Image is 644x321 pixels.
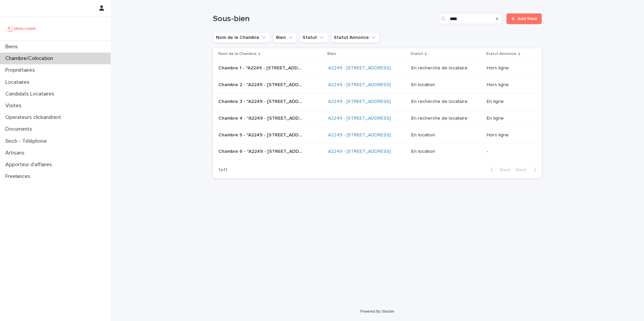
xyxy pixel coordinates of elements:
h1: Sous-bien [213,14,436,24]
input: Search [439,13,502,24]
p: Locataires [3,79,35,85]
button: Bien [273,32,297,43]
a: A2249 - [STREET_ADDRESS] [328,132,391,138]
span: Back [496,168,511,172]
p: Artisans [3,150,30,156]
button: Next [513,167,542,173]
p: Chambre 5 - "A2249 - 14 Rue de la Fontaine, Torcy 77200" [218,131,304,138]
p: Chambre/Colocation [3,55,58,62]
p: Hors ligne [487,132,531,138]
span: Add New [518,16,537,21]
p: Bien [327,50,336,58]
a: A2249 - [STREET_ADDRESS] [328,99,391,105]
tr: Chambre 5 - "A2249 - [STREET_ADDRESS]"Chambre 5 - "A2249 - [STREET_ADDRESS]" A2249 - [STREET_ADDR... [213,127,542,143]
p: Chambre 3 - "A2249 - 14 Rue de la Fontaine, Torcy 77200" [218,98,304,105]
p: En location [411,132,481,138]
p: Hors ligne [487,65,531,71]
p: Visites [3,103,27,109]
p: Candidats Locataires [3,91,60,97]
a: A2249 - [STREET_ADDRESS] [328,149,391,154]
button: Back [485,167,513,173]
p: En recherche de locataire [411,116,481,121]
span: Next [516,168,531,172]
p: Sinch - Téléphone [3,138,52,144]
p: Freelances [3,173,36,180]
p: Chambre 1 - "A2249 - 14 Rue de la Fontaine, Torcy 77200" [218,64,304,71]
tr: Chambre 1 - "A2249 - [STREET_ADDRESS]"Chambre 1 - "A2249 - [STREET_ADDRESS]" A2249 - [STREET_ADDR... [213,60,542,77]
p: Chambre 2 - "A2249 - 14 Rue de la Fontaine, Torcy 77200" [218,81,304,88]
p: Chambre 4 - "A2249 - 14 Rue de la Fontaine, Torcy 77200" [218,114,304,121]
a: Add New [506,13,542,24]
p: Chambre 6 - "A2249 - 14 Rue de la Fontaine, Torcy 77200" [218,147,304,154]
a: A2249 - [STREET_ADDRESS] [328,65,391,71]
p: Nom de la Chambre [218,50,257,58]
img: UCB0brd3T0yccxBKYDjQ [5,22,38,35]
a: A2249 - [STREET_ADDRESS] [328,116,391,121]
tr: Chambre 4 - "A2249 - [STREET_ADDRESS]"Chambre 4 - "A2249 - [STREET_ADDRESS]" A2249 - [STREET_ADDR... [213,110,542,127]
p: - [487,149,531,154]
button: Statut Annonce [331,32,380,43]
p: Apporteur d'affaires [3,162,57,168]
a: A2249 - [STREET_ADDRESS] [328,82,391,88]
p: Hors ligne [487,82,531,88]
p: En location [411,82,481,88]
p: Statut [411,50,423,58]
p: Propriétaires [3,67,40,73]
tr: Chambre 3 - "A2249 - [STREET_ADDRESS]"Chambre 3 - "A2249 - [STREET_ADDRESS]" A2249 - [STREET_ADDR... [213,93,542,110]
p: Documents [3,126,38,132]
p: En ligne [487,116,531,121]
p: 1 of 1 [213,162,233,178]
p: Statut Annonce [486,50,517,58]
button: Nom de la Chambre [213,32,270,43]
p: Biens [3,44,23,50]
p: En recherche de locataire [411,99,481,105]
p: En recherche de locataire [411,65,481,71]
p: Operateurs clickandrent [3,114,66,121]
button: Statut [300,32,328,43]
p: En ligne [487,99,531,105]
a: Powered By Stacker [360,309,394,313]
tr: Chambre 6 - "A2249 - [STREET_ADDRESS]"Chambre 6 - "A2249 - [STREET_ADDRESS]" A2249 - [STREET_ADDR... [213,143,542,160]
p: En location [411,149,481,154]
tr: Chambre 2 - "A2249 - [STREET_ADDRESS]"Chambre 2 - "A2249 - [STREET_ADDRESS]" A2249 - [STREET_ADDR... [213,77,542,93]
